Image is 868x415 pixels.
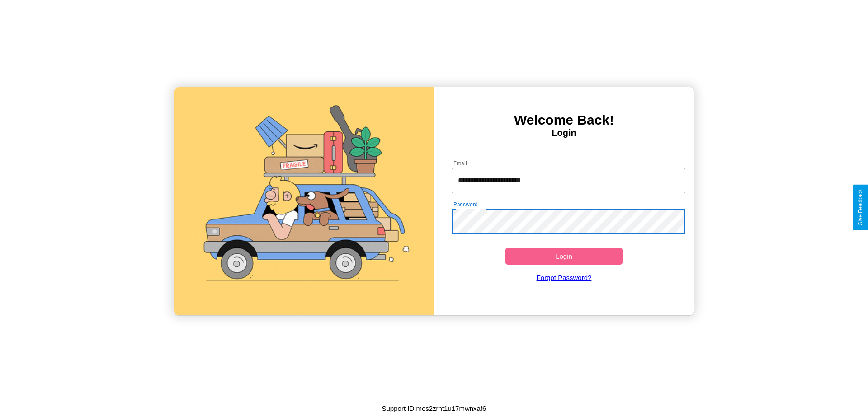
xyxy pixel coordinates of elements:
[453,159,467,167] label: Email
[434,128,694,138] h4: Login
[447,265,681,290] a: Forgot Password?
[505,248,623,265] button: Login
[174,87,434,315] img: gif
[382,402,486,415] p: Support ID: mes2zrnt1u17mwnxaf6
[857,189,863,226] div: Give Feedback
[453,201,477,208] label: Password
[434,112,694,128] h3: Welcome Back!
